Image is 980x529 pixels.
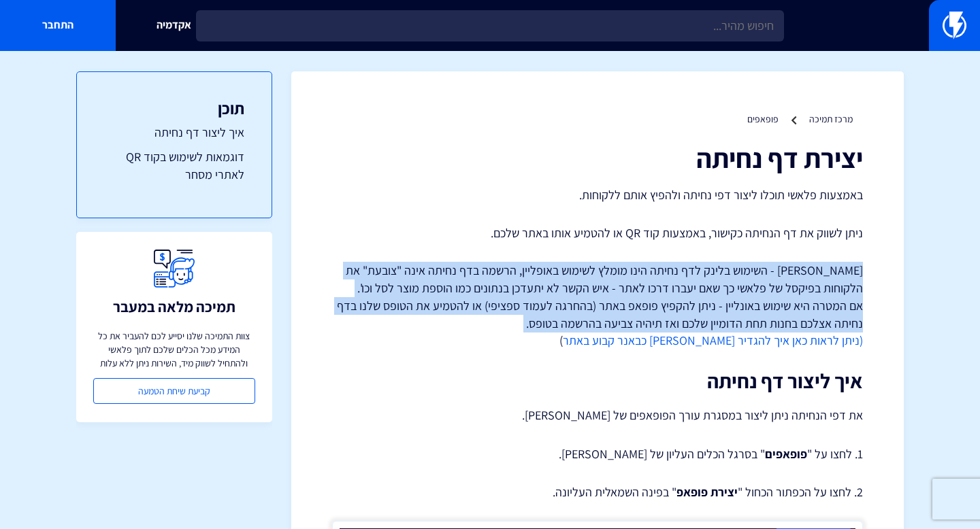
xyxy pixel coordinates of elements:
[332,186,863,204] p: באמצעות פלאשי תוכלו ליצור דפי נחיתה ולהפיץ אותם ללקוחות.
[809,113,853,125] a: מרכז תמיכה
[765,446,807,462] strong: פופאפים
[332,262,863,349] p: [PERSON_NAME] - השימוש בלינק לדף נחיתה הינו מומלץ לשימוש באופליין, הרשמה בדף נחיתה אינה "צובעת" א...
[332,224,863,242] p: ניתן לשווק את דף הנחיתה כקישור, באמצעות קוד QR או להטמיע אותו באתר שלכם.
[104,99,244,117] h3: תוכן
[332,445,863,463] p: 1. לחצו על " " בסרגל הכלים העליון של [PERSON_NAME].
[563,332,863,348] a: (ניתן לראות כאן איך להגדיר [PERSON_NAME] כבאנר קבוע באתר
[113,298,235,315] h3: תמיכה מלאה במעבר
[747,113,779,125] a: פופאפים
[332,370,863,392] h2: איך ליצור דף נחיתה
[332,483,863,501] p: 2. לחצו על הכפתור הכחול " " בפינה השמאלית העליונה.
[332,143,863,173] h1: יצירת דף נחיתה
[332,406,863,425] p: את דפי הנחיתה ניתן ליצור במסגרת עורך הפופאפים של [PERSON_NAME].
[196,10,784,41] input: חיפוש מהיר...
[93,378,255,404] a: קביעת שיחת הטמעה
[104,124,244,141] a: איך ליצור דף נחיתה
[93,329,255,370] p: צוות התמיכה שלנו יסייע לכם להעביר את כל המידע מכל הכלים שלכם לתוך פלאשי ולהתחיל לשווק מיד, השירות...
[104,148,244,183] a: דוגמאות לשימוש בקוד QR לאתרי מסחר
[676,484,738,500] strong: יצירת פופאפ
